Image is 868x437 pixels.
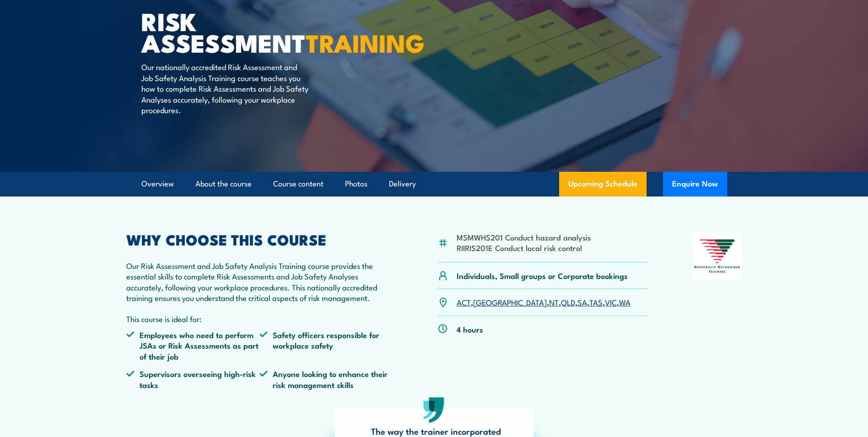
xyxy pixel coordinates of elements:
[141,10,367,53] h1: Risk Assessment
[141,61,308,115] p: Our nationally accredited Risk Assessment and Job Safety Analysis Training course teaches you how...
[549,296,559,307] a: NT
[126,329,260,361] li: Employees who need to perform JSAs or Risk Assessments as part of their job
[605,296,617,307] a: VIC
[473,296,547,307] a: [GEOGRAPHIC_DATA]
[259,329,393,361] li: Safety officers responsible for workplace safety
[577,296,587,307] a: SA
[345,172,367,196] a: Photos
[126,260,394,303] p: Our Risk Assessment and Job Safety Analysis Training course provides the essential skills to comp...
[389,172,416,196] a: Delivery
[126,233,394,246] h2: WHY CHOOSE THIS COURSE
[559,172,647,197] a: Upcoming Schedule
[457,297,631,307] p: , , , , , , ,
[561,296,575,307] a: QLD
[457,296,471,307] a: ACT
[589,296,603,307] a: TAS
[195,172,252,196] a: About the course
[306,23,425,61] strong: TRAINING
[663,172,727,197] button: Enquire Now
[457,232,591,242] li: MSMWHS201 Conduct hazard analysis
[126,313,394,324] p: This course is ideal for:
[273,172,323,196] a: Course content
[457,324,483,334] p: 4 hours
[457,270,628,281] p: Individuals, Small groups or Corporate bookings
[126,368,260,390] li: Supervisors overseeing high-risk tasks
[457,242,591,253] li: RIIRIS201E Conduct local risk control
[619,296,631,307] a: WA
[141,172,174,196] a: Overview
[259,368,393,390] li: Anyone looking to enhance their risk management skills
[693,233,742,279] img: Nationally Recognised Training logo.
